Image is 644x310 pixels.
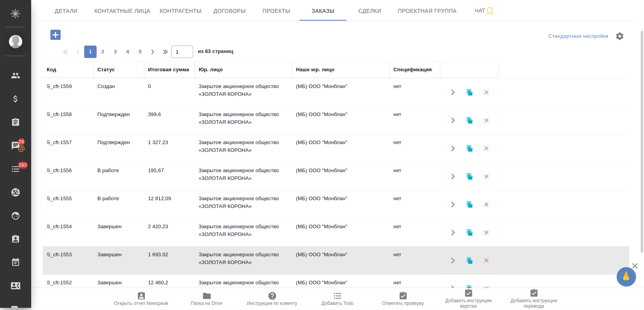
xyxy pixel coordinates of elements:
[445,84,461,100] button: Открыть
[292,107,390,134] td: (МБ) ООО "Монблан"
[462,196,478,212] button: Клонировать
[94,191,144,218] td: В работе
[292,79,390,106] td: (МБ) ООО "Монблан"
[485,6,495,16] svg: Подписаться
[195,79,292,106] td: Закрытое акционерное общество «ЗОЛОТАЯ КОРОНА»
[195,135,292,162] td: Закрытое акционерное общество «ЗОЛОТАЯ КОРОНА»
[94,107,144,134] td: Подтвержден
[304,6,342,16] span: Заказы
[109,288,174,310] button: Открыть отчет Newspeak
[109,46,122,58] button: 3
[43,107,94,134] td: S_cft-1558
[195,191,292,218] td: Закрытое акционерное общество «ЗОЛОТАЯ КОРОНА»
[390,219,440,246] td: нет
[445,252,461,268] button: Открыть
[478,196,494,212] button: Удалить
[144,247,195,274] td: 1 693,02
[43,135,94,162] td: S_cft-1557
[390,191,440,218] td: нет
[478,252,494,268] button: Удалить
[462,280,478,296] button: Клонировать
[48,6,85,16] span: Детали
[2,159,29,179] a: 283
[94,247,144,274] td: Завершен
[390,163,440,190] td: нет
[45,27,66,43] button: Добавить проект
[351,6,388,16] span: Сделки
[195,275,292,302] td: Закрытое акционерное общество «ЗОЛОТАЯ КОРОНА»
[620,269,633,285] span: 🙏
[296,66,335,74] div: Наше юр. лицо
[462,140,478,156] button: Клонировать
[94,163,144,190] td: В работе
[617,267,636,287] button: 🙏
[398,6,457,16] span: Проектная группа
[43,247,94,274] td: S_cft-1553
[292,191,390,218] td: (МБ) ООО "Монблан"
[174,288,240,310] button: Папка на Drive
[43,219,94,246] td: S_cft-1554
[390,79,440,106] td: нет
[2,136,29,155] a: 26
[144,135,195,162] td: 1 327,23
[14,138,29,146] span: 26
[292,275,390,302] td: (МБ) ООО "Монблан"
[199,66,223,74] div: Юр. лицо
[43,191,94,218] td: S_cft-1555
[43,79,94,106] td: S_cft-1559
[390,135,440,162] td: нет
[462,112,478,128] button: Клонировать
[462,168,478,184] button: Клонировать
[109,48,122,56] span: 3
[94,275,144,302] td: Завершен
[144,79,195,106] td: 0
[94,135,144,162] td: Подтвержден
[43,163,94,190] td: S_cft-1556
[94,6,150,16] span: Контактные лица
[321,301,353,306] span: Добавить Todo
[144,163,195,190] td: 195,67
[198,47,233,58] span: из 63 страниц
[478,140,494,156] button: Удалить
[97,48,109,56] span: 2
[292,135,390,162] td: (МБ) ООО "Монблан"
[14,161,32,169] span: 283
[122,46,134,58] button: 4
[292,247,390,274] td: (МБ) ООО "Монблан"
[390,275,440,302] td: нет
[466,6,503,16] span: Чат
[292,163,390,190] td: (МБ) ООО "Монблан"
[445,196,461,212] button: Открыть
[390,247,440,274] td: нет
[506,298,562,309] span: Добавить инструкции перевода
[436,288,501,310] button: Добавить инструкции верстки
[134,46,146,58] button: 5
[292,219,390,246] td: (МБ) ООО "Монблан"
[462,224,478,240] button: Клонировать
[144,107,195,134] td: 399,6
[258,6,295,16] span: Проекты
[122,48,134,56] span: 4
[478,224,494,240] button: Удалить
[195,247,292,274] td: Закрытое акционерное общество «ЗОЛОТАЯ КОРОНА»
[94,79,144,106] td: Создан
[547,30,610,42] div: split button
[240,288,305,310] button: Инструкции по клиенту
[393,66,432,74] div: Спецификация
[211,6,248,16] span: Договоры
[445,224,461,240] button: Открыть
[462,84,478,100] button: Клонировать
[478,168,494,184] button: Удалить
[445,140,461,156] button: Открыть
[305,288,371,310] button: Добавить Todo
[134,48,146,56] span: 5
[371,288,436,310] button: Отметить проверку
[144,191,195,218] td: 12 812,09
[195,219,292,246] td: Закрытое акционерное общество «ЗОЛОТАЯ КОРОНА»
[195,163,292,190] td: Закрытое акционерное общество «ЗОЛОТАЯ КОРОНА»
[610,27,629,46] span: Настроить таблицу
[478,84,494,100] button: Удалить
[445,112,461,128] button: Открыть
[160,6,202,16] span: Контрагенты
[144,219,195,246] td: 2 420,23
